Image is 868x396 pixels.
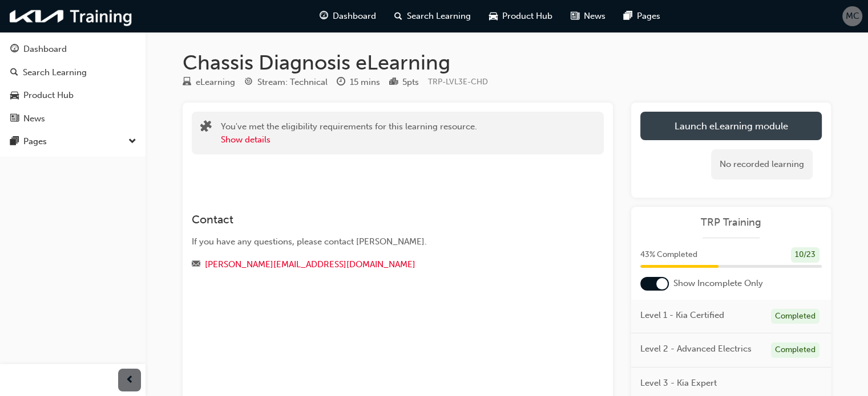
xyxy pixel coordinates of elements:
[5,39,141,60] a: Dashboard
[791,247,819,263] div: 10 / 23
[192,258,563,272] div: Email
[244,75,328,89] div: Stream
[10,68,18,78] span: search-icon
[192,260,200,270] span: email-icon
[10,44,19,55] span: guage-icon
[221,133,271,146] button: Show details
[23,135,47,148] div: Pages
[402,76,419,89] div: 5 pts
[310,5,385,28] a: guage-iconDashboard
[640,309,724,322] span: Level 1 - Kia Certified
[200,121,212,134] span: puzzle-icon
[673,277,763,290] span: Show Incomplete Only
[244,77,253,88] span: target-icon
[571,9,579,23] span: news-icon
[428,77,488,87] span: Learning resource code
[5,131,141,152] button: Pages
[10,114,19,124] span: news-icon
[337,77,345,88] span: clock-icon
[5,36,141,131] button: DashboardSearch LearningProduct HubNews
[394,9,402,23] span: search-icon
[562,5,615,28] a: news-iconNews
[221,120,477,146] div: You've met the eligibility requirements for this learning resource.
[480,5,562,28] a: car-iconProduct Hub
[6,5,137,28] img: kia-training
[640,248,697,262] span: 43 % Completed
[5,108,141,129] a: News
[842,6,862,26] button: MC
[10,137,19,147] span: pages-icon
[192,213,563,226] h3: Contact
[23,66,87,79] div: Search Learning
[192,235,563,248] div: If you have any questions, please contact [PERSON_NAME].
[183,50,831,75] h1: Chassis Diagnosis eLearning
[10,91,19,101] span: car-icon
[5,62,141,83] a: Search Learning
[389,77,398,88] span: podium-icon
[5,85,141,106] a: Product Hub
[640,377,717,390] span: Level 3 - Kia Expert
[128,134,136,149] span: down-icon
[183,75,235,89] div: Type
[126,373,134,387] span: prev-icon
[584,10,605,23] span: News
[640,216,822,229] a: TRP Training
[624,9,632,23] span: pages-icon
[350,76,380,89] div: 15 mins
[711,149,813,179] div: No recorded learning
[407,10,471,23] span: Search Learning
[615,5,669,28] a: pages-iconPages
[640,112,822,140] a: Launch eLearning module
[333,10,376,23] span: Dashboard
[337,75,380,89] div: Duration
[640,342,752,356] span: Level 2 - Advanced Electrics
[257,76,328,89] div: Stream: Technical
[183,77,191,88] span: learningResourceType_ELEARNING-icon
[502,10,552,23] span: Product Hub
[23,43,67,56] div: Dashboard
[389,75,419,89] div: Points
[23,89,74,102] div: Product Hub
[771,342,819,358] div: Completed
[385,5,480,28] a: search-iconSearch Learning
[23,112,45,125] div: News
[196,76,235,89] div: eLearning
[637,10,660,23] span: Pages
[489,9,498,23] span: car-icon
[771,309,819,324] div: Completed
[205,259,415,270] a: [PERSON_NAME][EMAIL_ADDRESS][DOMAIN_NAME]
[320,9,328,23] span: guage-icon
[846,10,859,23] span: MC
